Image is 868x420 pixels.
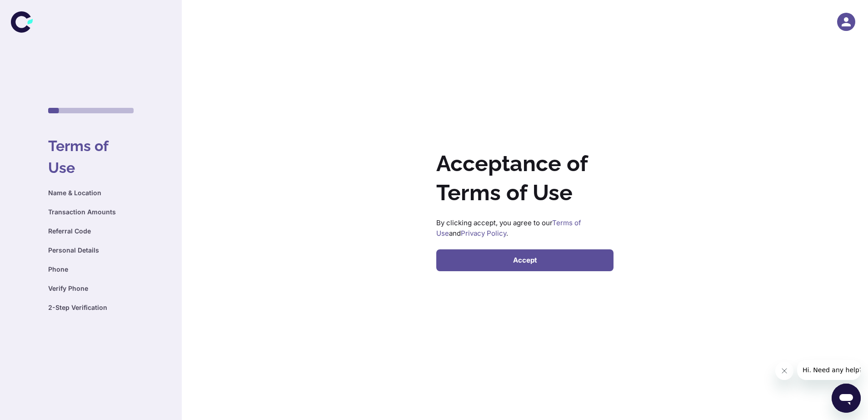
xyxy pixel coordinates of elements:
[48,303,134,313] h6: 2-Step Verification
[832,384,861,413] iframe: Button to launch messaging window
[48,188,134,198] h6: Name & Location
[5,6,65,14] span: Hi. Need any help?
[48,207,134,217] h6: Transaction Amounts
[775,362,793,380] iframe: Close message
[48,226,134,236] h6: Referral Code
[436,149,614,207] h2: Acceptance of Terms of Use
[48,283,134,293] h6: Verify Phone
[48,264,134,274] h6: Phone
[461,229,506,238] a: Privacy Policy
[48,135,134,179] h4: Terms of Use
[797,360,861,380] iframe: Message from company
[436,218,581,238] a: Terms of Use
[436,218,614,238] p: By clicking accept, you agree to our and .
[48,245,134,255] h6: Personal Details
[436,249,614,271] button: Accept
